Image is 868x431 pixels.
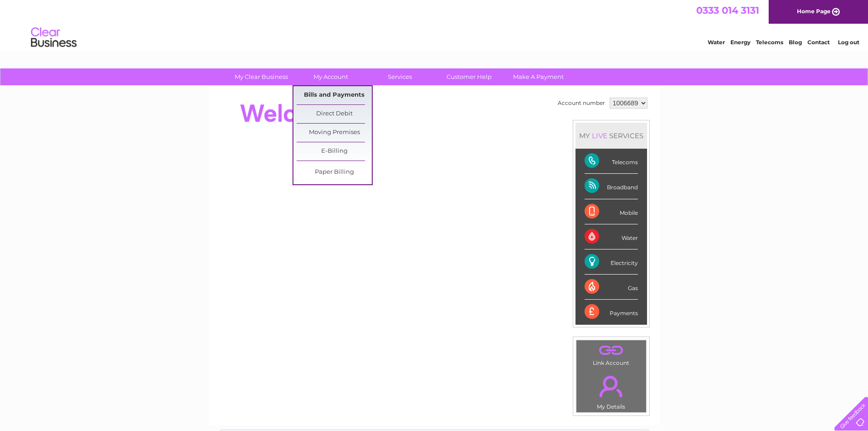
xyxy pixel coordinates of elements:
[501,68,576,85] a: Make A Payment
[590,131,609,140] div: LIVE
[585,224,638,249] div: Water
[555,95,607,111] td: Account number
[585,300,638,324] div: Payments
[579,343,644,358] a: .
[730,39,750,46] a: Energy
[807,39,830,46] a: Contact
[585,275,638,300] div: Gas
[293,68,368,85] a: My Account
[708,39,725,46] a: Water
[219,5,650,44] div: Clear Business is a trading name of Verastar Limited (registered in [GEOGRAPHIC_DATA] No. 3667643...
[585,149,638,174] div: Telecoms
[756,39,783,46] a: Telecoms
[297,105,372,123] a: Direct Debit
[789,39,802,46] a: Blog
[585,249,638,275] div: Electricity
[579,370,644,402] a: .
[297,163,372,182] a: Paper Billing
[431,68,507,85] a: Customer Help
[576,368,647,413] td: My Details
[362,68,437,85] a: Services
[297,124,372,142] a: Moving Premises
[297,86,372,104] a: Bills and Payments
[31,24,77,52] img: logo.png
[224,68,299,85] a: My Clear Business
[297,142,372,161] a: E-Billing
[838,39,859,46] a: Log out
[585,174,638,199] div: Broadband
[575,123,647,149] div: MY SERVICES
[696,5,759,16] a: 0333 014 3131
[576,340,647,369] td: Link Account
[585,199,638,224] div: Mobile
